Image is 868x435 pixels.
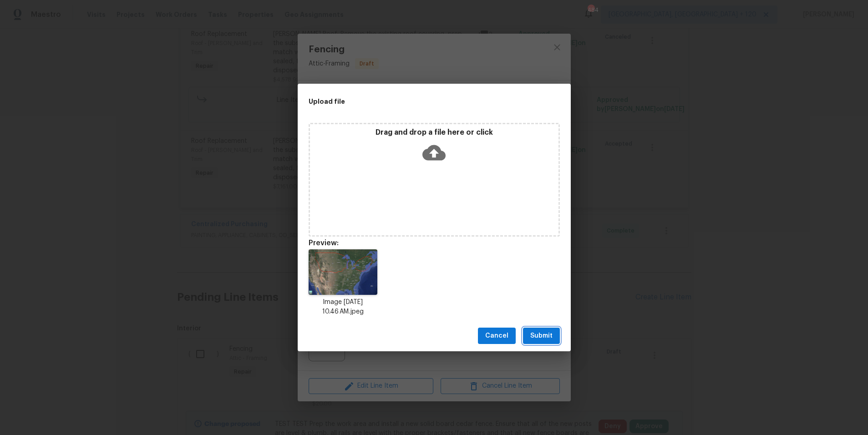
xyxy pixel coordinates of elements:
[478,328,516,344] button: Cancel
[530,330,553,342] span: Submit
[310,128,558,137] p: Drag and drop a file here or click
[523,328,560,344] button: Submit
[485,330,508,342] span: Cancel
[309,249,378,295] img: Z
[309,96,519,106] h2: Upload file
[309,298,378,317] p: Image [DATE] 10.46 AM.jpeg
